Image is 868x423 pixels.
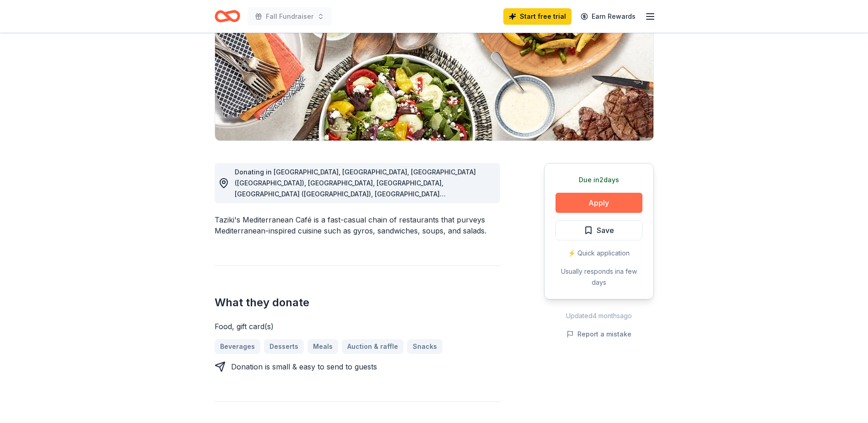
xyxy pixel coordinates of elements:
[264,339,304,354] a: Desserts
[407,339,442,354] a: Snacks
[597,224,614,236] span: Save
[555,220,642,240] button: Save
[266,11,313,22] span: Fall Fundraiser
[555,193,642,213] button: Apply
[342,339,404,354] a: Auction & raffle
[555,266,642,288] div: Usually responds in a few days
[544,310,654,321] div: Updated 4 months ago
[215,214,500,236] div: Taziki's Mediterranean Café is a fast-casual chain of restaurants that purveys Mediterranean-insp...
[215,339,260,354] a: Beverages
[555,174,642,185] div: Due in 2 days
[307,339,338,354] a: Meals
[566,329,631,340] button: Report a mistake
[231,361,377,372] div: Donation is small & easy to send to guests
[215,5,240,27] a: Home
[215,295,500,310] h2: What they donate
[575,8,641,25] a: Earn Rewards
[555,248,642,259] div: ⚡️ Quick application
[235,168,476,297] span: Donating in [GEOGRAPHIC_DATA], [GEOGRAPHIC_DATA], [GEOGRAPHIC_DATA] ([GEOGRAPHIC_DATA]), [GEOGRAP...
[503,8,571,25] a: Start free trial
[215,321,500,332] div: Food, gift card(s)
[248,7,332,26] button: Fall Fundraiser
